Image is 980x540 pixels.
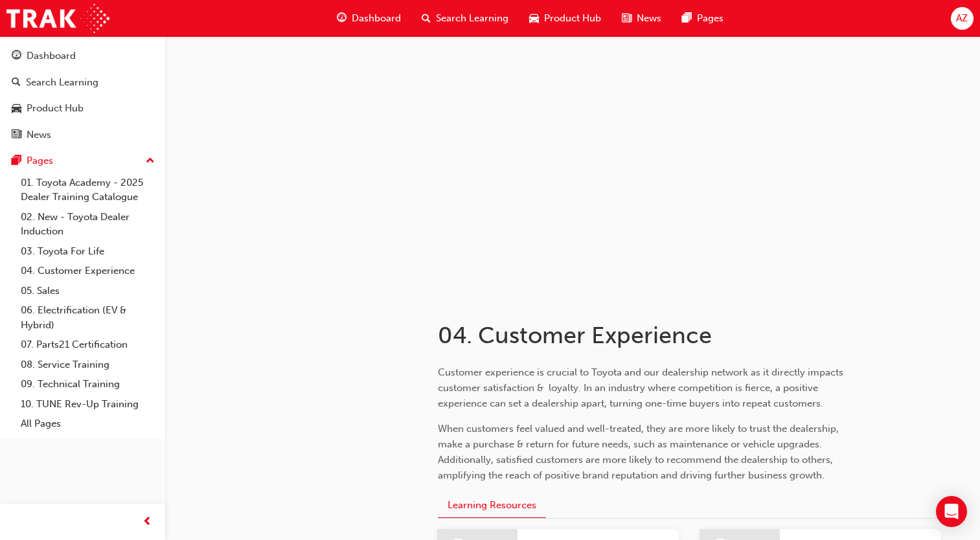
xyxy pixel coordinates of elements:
[27,49,76,63] div: Dashboard
[5,41,160,149] button: DashboardSearch LearningProduct HubNews
[5,123,160,147] a: News
[16,207,160,242] a: 02. New - Toyota Dealer Induction
[12,77,21,89] span: search-icon
[16,281,160,301] a: 05. Sales
[16,242,160,262] a: 03. Toyota For Life
[438,493,546,518] button: Learning Resources
[936,496,967,527] div: Open Intercom Messenger
[16,394,160,414] a: 10. TUNE Rev-Up Training
[438,366,846,409] span: Customer experience is crucial to Toyota and our dealership network as it directly impacts custom...
[411,5,519,32] a: search-iconSearch Learning
[5,44,160,68] a: Dashboard
[352,11,401,26] span: Dashboard
[622,10,632,27] span: news-icon
[529,10,539,27] span: car-icon
[16,261,160,281] a: 04. Customer Experience
[16,414,160,434] a: All Pages
[697,11,724,26] span: Pages
[519,5,611,32] a: car-iconProduct Hub
[12,155,21,167] span: pages-icon
[956,11,968,26] span: AZ
[12,129,21,141] span: news-icon
[5,71,160,95] a: Search Learning
[5,96,160,120] a: Product Hub
[27,101,84,116] div: Product Hub
[142,514,152,530] span: prev-icon
[26,75,98,90] div: Search Learning
[438,423,841,481] span: When customers feel valued and well-treated, they are more likely to trust the dealership, make a...
[5,149,160,173] button: Pages
[436,11,508,26] span: Search Learning
[16,374,160,394] a: 09. Technical Training
[422,10,431,27] span: search-icon
[637,11,661,26] span: News
[27,153,53,168] div: Pages
[438,321,863,350] h1: 04. Customer Experience
[16,173,160,207] a: 01. Toyota Academy - 2025 Dealer Training Catalogue
[951,7,974,30] button: AZ
[12,51,21,62] span: guage-icon
[16,300,160,335] a: 06. Electrification (EV & Hybrid)
[16,335,160,355] a: 07. Parts21 Certification
[672,5,734,32] a: pages-iconPages
[326,5,411,32] a: guage-iconDashboard
[12,103,21,115] span: car-icon
[146,153,155,170] span: up-icon
[611,5,672,32] a: news-iconNews
[6,4,109,33] img: Trak
[27,128,51,142] div: News
[16,355,160,375] a: 08. Service Training
[337,10,347,27] span: guage-icon
[682,10,692,27] span: pages-icon
[544,11,601,26] span: Product Hub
